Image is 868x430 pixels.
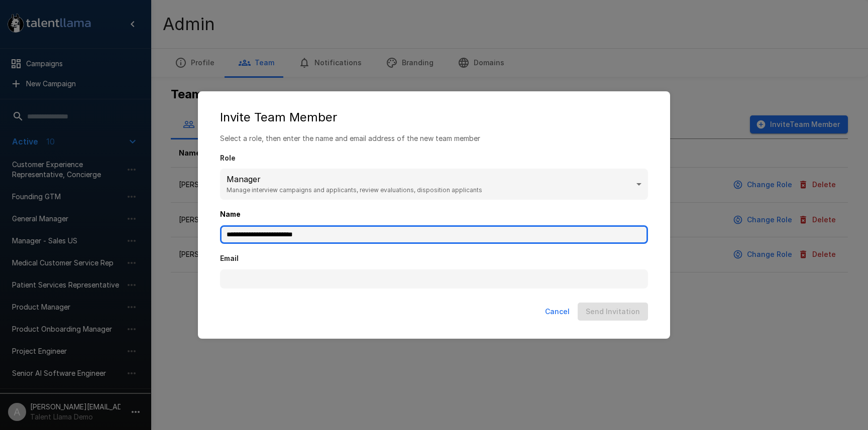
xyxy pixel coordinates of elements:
p: Manager [227,173,634,185]
span: Manage interview campaigns and applicants, review evaluations, disposition applicants [227,185,634,195]
h2: Invite Team Member [208,101,660,133]
label: Email [220,254,648,264]
label: Name [220,210,648,220]
label: Role [220,154,648,164]
button: Cancel [541,303,574,321]
p: Select a role, then enter the name and email address of the new team member [220,133,648,144]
